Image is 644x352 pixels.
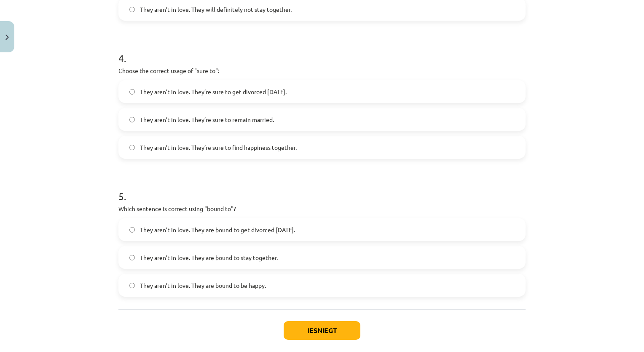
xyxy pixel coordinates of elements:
img: icon-close-lesson-0947bae3869378f0d4975bcd49f059093ad1ed9edebbc8119c70593378902aed.svg [5,35,9,40]
h1: 5 . [118,176,526,202]
span: They aren’t in love. They’re sure to remain married. [140,115,274,124]
input: They aren’t in love. They’re sure to remain married. [129,117,135,122]
span: They aren’t in love. They are bound to get divorced [DATE]. [140,225,295,234]
input: They aren’t in love. They are bound to be happy. [129,283,135,288]
input: They aren’t in love. They’re sure to get divorced [DATE]. [129,89,135,95]
span: They aren’t in love. They will definitely not stay together. [140,5,292,14]
input: They aren’t in love. They are bound to get divorced [DATE]. [129,227,135,233]
span: They aren’t in love. They are bound to be happy. [140,281,266,290]
span: They aren’t in love. They are bound to stay together. [140,253,278,262]
p: Which sentence is correct using "bound to"? [118,204,526,213]
h1: 4 . [118,38,526,64]
input: They aren’t in love. They’re sure to find happiness together. [129,145,135,150]
span: They aren’t in love. They’re sure to find happiness together. [140,143,297,152]
p: Choose the correct usage of "sure to": [118,66,526,75]
input: They aren’t in love. They are bound to stay together. [129,255,135,260]
button: Iesniegt [284,321,360,340]
input: They aren’t in love. They will definitely not stay together. [129,7,135,12]
span: They aren’t in love. They’re sure to get divorced [DATE]. [140,87,287,96]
